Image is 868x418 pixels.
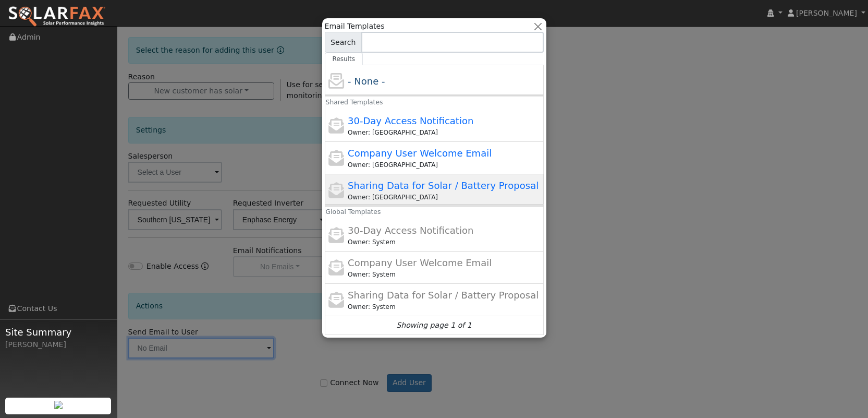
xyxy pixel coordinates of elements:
[319,95,333,110] h6: Shared Templates
[319,205,333,220] h6: Global Templates
[8,6,106,28] img: SolarFax
[325,32,362,53] span: Search
[348,302,541,312] div: Leroy Coffman
[348,160,541,170] div: Nick Duong
[348,290,539,301] span: Sharing Data for Solar / Battery Proposal
[348,76,385,87] span: - None -
[348,193,541,202] div: Nick Duong
[348,257,492,268] span: Company User Welcome Email
[5,339,112,350] div: [PERSON_NAME]
[348,128,541,137] div: Nick Duong
[54,401,63,409] img: retrieve
[325,53,363,65] a: Results
[348,237,541,247] div: Leroy Coffman
[348,225,473,236] span: 30-Day Access Notification
[348,115,473,126] span: 30-Day Access Notification
[325,21,385,32] span: Email Templates
[348,148,492,159] span: Company User Welcome Email
[796,9,857,17] span: [PERSON_NAME]
[5,325,112,339] span: Site Summary
[396,320,471,331] i: Showing page 1 of 1
[348,180,539,191] span: Sharing Data for Solar / Battery Proposal
[348,270,541,279] div: Leroy Coffman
